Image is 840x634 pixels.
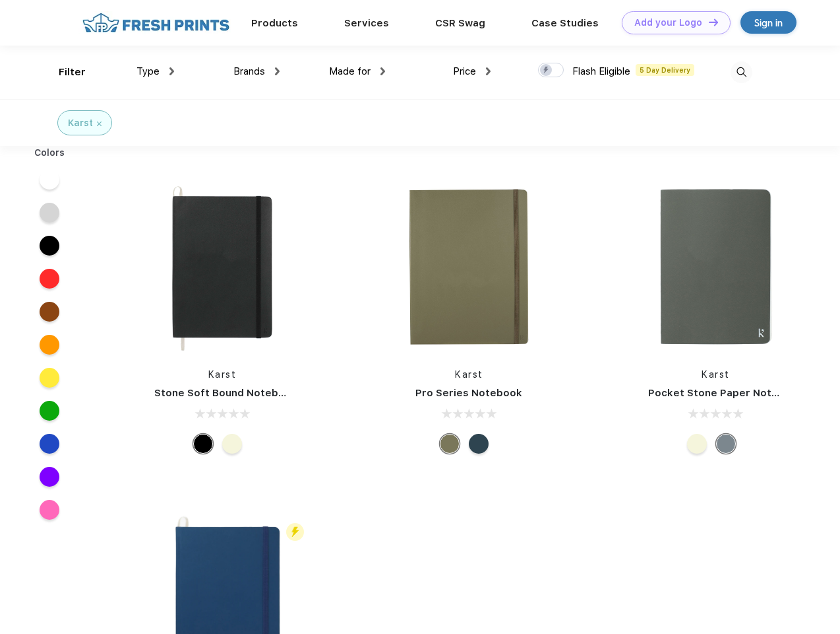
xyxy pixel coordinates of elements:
div: Navy [469,434,489,454]
a: Pro Series Notebook [415,387,522,399]
a: Karst [455,369,483,380]
img: dropdown.png [486,67,491,75]
a: Services [344,17,389,29]
img: desktop_search.svg [731,61,752,83]
a: Karst [208,369,237,380]
div: Olive [440,434,460,454]
div: Beige [222,434,242,454]
div: Filter [59,65,86,80]
img: dropdown.png [275,67,280,75]
span: Price [453,65,476,77]
div: Colors [24,146,75,160]
span: 5 Day Delivery [636,64,694,76]
span: Flash Eligible [572,65,630,77]
div: Sign in [754,15,783,30]
div: Gray [716,434,736,454]
span: Type [136,65,160,77]
span: Brands [233,65,265,77]
a: Sign in [740,11,796,34]
img: func=resize&h=266 [381,179,556,355]
div: Black [193,434,213,454]
span: Made for [329,65,371,77]
img: dropdown.png [380,67,385,75]
a: Karst [702,369,730,380]
img: func=resize&h=266 [135,179,310,355]
div: Add your Logo [634,17,702,28]
img: fo%20logo%202.webp [78,11,233,34]
a: CSR Swag [435,17,485,29]
a: Stone Soft Bound Notebook [154,387,297,399]
div: Beige [687,434,707,454]
img: dropdown.png [169,67,174,75]
img: filter_cancel.svg [97,122,102,126]
a: Products [251,17,298,29]
img: DT [709,18,718,26]
div: Karst [68,116,93,130]
a: Pocket Stone Paper Notebook [648,387,804,399]
img: func=resize&h=266 [628,179,804,355]
img: flash_active_toggle.svg [286,523,304,541]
